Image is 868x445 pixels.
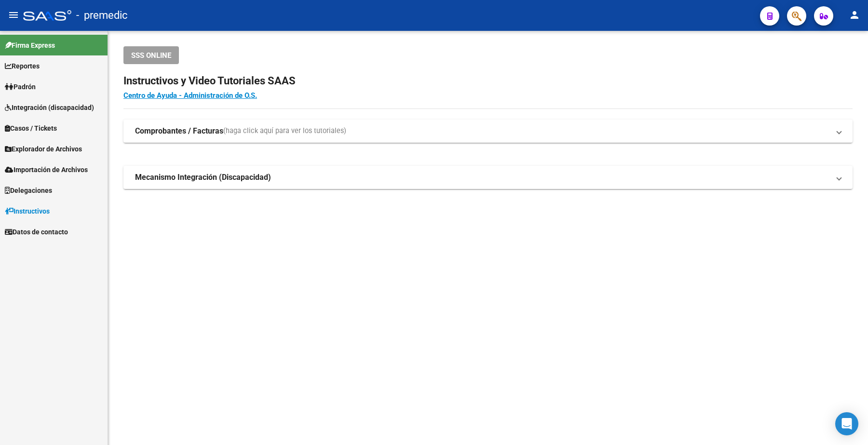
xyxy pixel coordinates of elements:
div: Open Intercom Messenger [835,412,858,435]
span: SSS ONLINE [131,51,171,60]
span: Padrón [5,81,36,92]
span: Casos / Tickets [5,123,57,134]
mat-icon: person [849,9,860,21]
mat-expansion-panel-header: Comprobantes / Facturas(haga click aquí para ver los tutoriales) [123,120,853,143]
button: SSS ONLINE [123,46,179,64]
span: Integración (discapacidad) [5,102,94,113]
span: Importación de Archivos [5,164,88,175]
span: Explorador de Archivos [5,144,82,154]
h2: Instructivos y Video Tutoriales SAAS [123,72,853,90]
mat-icon: menu [8,9,19,21]
span: (haga click aquí para ver los tutoriales) [223,126,346,136]
span: Datos de contacto [5,227,68,237]
span: - premedic [76,5,128,26]
span: Delegaciones [5,185,52,196]
a: Centro de Ayuda - Administración de O.S. [123,91,257,100]
strong: Mecanismo Integración (Discapacidad) [135,172,271,183]
span: Firma Express [5,40,55,51]
strong: Comprobantes / Facturas [135,126,223,136]
span: Reportes [5,61,40,71]
mat-expansion-panel-header: Mecanismo Integración (Discapacidad) [123,166,853,189]
span: Instructivos [5,206,50,216]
